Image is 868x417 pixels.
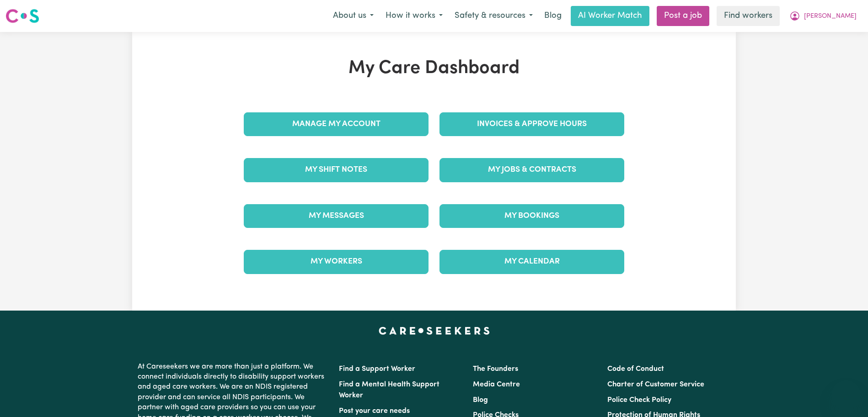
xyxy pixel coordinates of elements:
a: My Bookings [439,204,624,228]
a: Media Centre [473,381,520,388]
a: AI Worker Match [571,6,649,26]
a: Post a job [657,6,709,26]
img: Careseekers logo [5,8,39,24]
a: Find a Support Worker [339,365,415,373]
a: Police Check Policy [607,396,671,404]
a: My Messages [244,204,429,228]
a: My Jobs & Contracts [439,158,624,182]
a: Find workers [717,6,780,26]
a: Charter of Customer Service [607,381,704,388]
a: Invoices & Approve Hours [439,112,624,136]
span: [PERSON_NAME] [804,11,857,21]
a: Careseekers logo [5,5,39,26]
button: About us [327,6,380,26]
a: My Workers [244,250,429,274]
a: My Calendar [439,250,624,274]
a: My Shift Notes [244,158,429,182]
a: Blog [473,396,488,404]
a: The Founders [473,365,518,373]
a: Blog [539,6,567,26]
h1: My Care Dashboard [238,58,630,79]
a: Careseekers home page [379,327,490,334]
a: Code of Conduct [607,365,664,373]
iframe: Button to launch messaging window [831,380,861,410]
button: How it works [380,6,449,26]
button: Safety & resources [449,6,539,26]
button: My Account [783,6,863,26]
a: Find a Mental Health Support Worker [339,381,439,399]
a: Manage My Account [244,112,429,136]
a: Post your care needs [339,407,410,415]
